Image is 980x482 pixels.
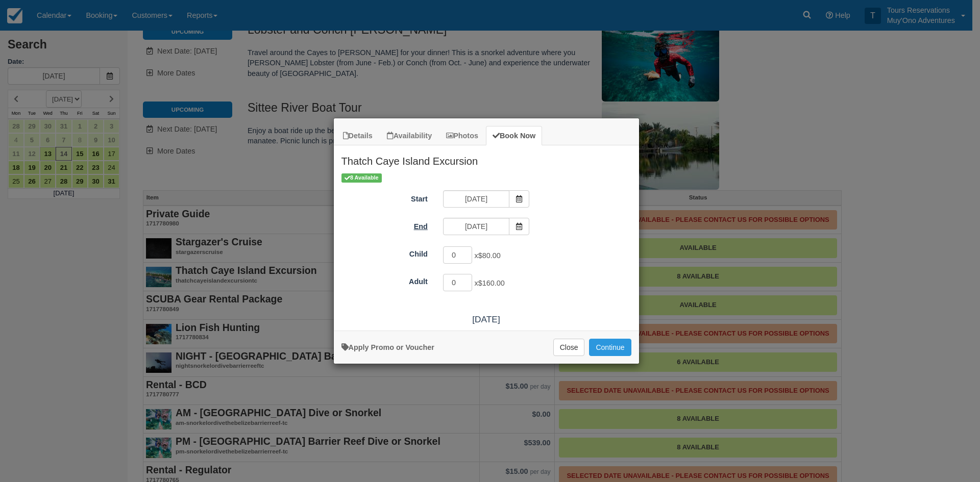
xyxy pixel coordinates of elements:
[336,126,379,146] a: Details
[478,252,501,260] span: $80.00
[472,314,500,324] span: [DATE]
[341,343,434,351] a: Apply Voucher
[341,173,382,182] span: 8 Available
[334,273,435,287] label: Adult
[334,245,435,260] label: Child
[474,252,500,260] span: x
[380,126,438,146] a: Availability
[474,280,504,288] span: x
[443,246,473,264] input: Child
[334,145,639,172] h2: Thatch Caye Island Excursion
[334,190,435,205] label: Start
[439,126,485,146] a: Photos
[443,274,473,291] input: Adult
[486,126,542,146] a: Book Now
[589,339,631,356] button: Add to Booking
[334,218,435,232] label: End
[478,280,505,288] span: $160.00
[553,339,585,356] button: Close
[334,145,639,325] div: Item Modal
